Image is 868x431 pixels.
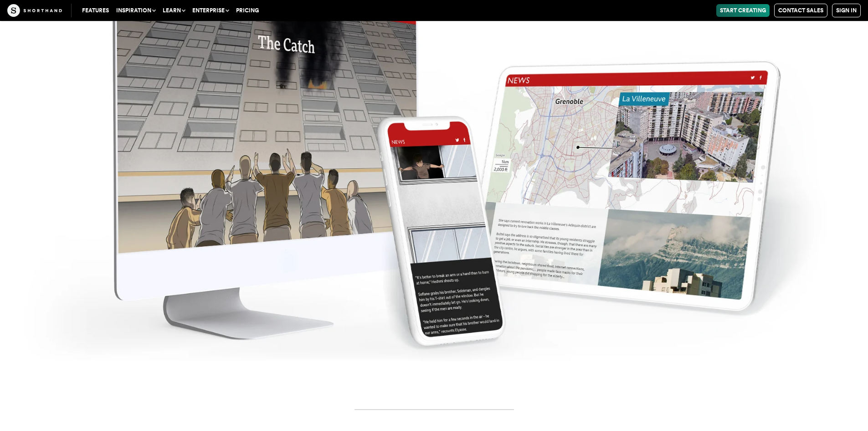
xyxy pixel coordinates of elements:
[774,4,827,17] a: Contact Sales
[78,4,113,17] a: Features
[716,4,770,17] a: Start Creating
[7,4,62,17] img: The Craft
[189,4,232,17] button: Enterprise
[113,4,159,17] button: Inspiration
[159,4,189,17] button: Learn
[232,4,262,17] a: Pricing
[832,4,861,17] a: Sign in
